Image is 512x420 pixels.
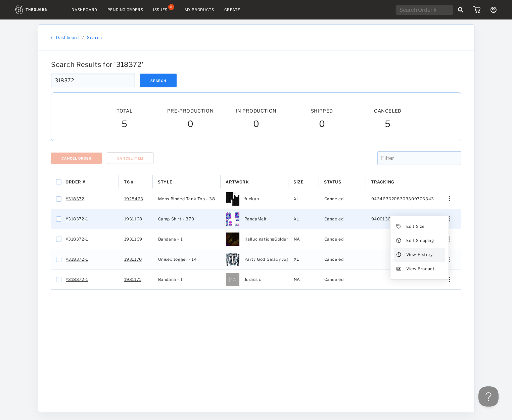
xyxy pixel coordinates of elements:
[449,257,450,262] img: meatball_vertical.0c7b41df.svg
[66,275,88,284] a: #318372-1
[51,36,53,40] img: back_bracket.f28aa67b.svg
[293,179,304,184] span: Size
[107,7,143,12] a: Pending Orders
[106,153,153,164] button: Cancel Item
[288,209,319,229] div: XL
[140,74,177,87] button: Search
[168,4,174,10] div: 8
[153,7,168,12] div: Issues
[65,179,85,184] span: Order #
[396,224,401,229] img: icon_edititem.c998d06a.svg
[449,216,450,221] img: meatball_vertical.0c7b41df.svg
[473,6,480,13] img: icon_cart.dab5cea1.svg
[124,215,142,223] a: 1931168
[124,255,142,264] a: 1931170
[158,275,183,284] span: Bandana - 1
[226,179,249,184] span: Artwork
[185,7,214,12] a: My Products
[244,255,298,264] span: Party God Galaxy Joggers
[72,7,97,12] a: Dashboard
[385,119,391,131] span: 5
[87,35,102,40] a: Search
[449,277,450,282] img: meatball_vertical.0c7b41df.svg
[56,35,79,40] a: Dashboard
[288,229,319,249] div: NA
[288,269,319,289] div: NA
[396,238,401,243] img: icon_edit_shipping.c166e1d9.svg
[117,156,143,160] span: Cancel Item
[66,195,84,203] a: #318372
[167,108,213,114] span: Pre-Production
[51,60,143,69] span: Search Results for ' 318372 '
[324,255,344,264] span: Canceled
[51,249,461,269] div: Press SPACE to select this row.
[244,275,262,284] span: Jurassic
[396,5,453,15] input: Search Order #
[15,5,62,14] img: logo.1c10ca64.svg
[449,196,450,201] img: meatball_vertical.0c7b41df.svg
[478,386,499,407] iframe: Toggle Customer Support
[324,215,344,223] span: Canceled
[324,195,344,203] span: Canceled
[406,236,434,245] span: Edit Shipping
[406,264,434,273] span: View Product
[371,179,394,184] span: Tracking
[377,151,461,165] input: Filter
[153,7,175,13] a: Issues8
[406,250,432,259] span: View History
[226,253,239,266] img: 741dce65-4cec-45a0-918b-4fee6fab0d77.jpg
[236,108,277,114] span: In Production
[122,119,128,131] span: 5
[226,233,239,246] img: f17fc291-f0bf-45a9-8120-73ea466d038a-thumb.JPG
[51,74,135,87] input: Search Order #
[371,215,434,223] span: 9400136208303358093805
[61,156,91,160] span: Cancel Order
[117,108,132,114] span: Total
[124,195,143,203] a: 1928463
[244,215,267,223] span: PandaMelt
[311,108,333,114] span: Shipped
[226,273,239,286] img: bp65+2fDKzHdHJNdX+YO8SgH0ZiQDQRA6KJGBBNxIBoIgZEEzEgmogB0UQMiCZiQDQRA6KJGBBNxIBoIgZEEzEgmogB0UQMiC...
[324,179,341,184] span: Status
[66,235,88,244] a: #318372-1
[158,255,197,264] span: Unisex Jogger - 14
[253,119,259,131] span: 0
[324,275,344,284] span: Canceled
[51,229,461,249] div: Press SPACE to select this row.
[449,237,450,242] img: meatball_vertical.0c7b41df.svg
[244,195,259,203] span: fuckup
[51,209,461,229] div: Press SPACE to select this row.
[288,189,319,209] div: XL
[124,275,141,284] a: 1931171
[226,212,239,226] img: 3c093996-63ee-4e55-9d30-3635ea3d4d77-XS.jpg
[374,108,402,114] span: Canceled
[82,35,84,40] div: /
[51,153,102,164] button: Cancel Order
[66,215,88,223] a: #318372-1
[158,235,183,244] span: Bandana - 1
[158,215,194,223] span: Camp Shirt - 370
[51,189,461,209] div: Press SPACE to select this row.
[396,252,401,257] img: icon_view_history.9f02cf25.svg
[244,235,302,244] span: HallucinationsGoldenHoney
[224,7,240,12] a: Create
[226,192,239,206] img: 56b0aabc-fbf3-4372-b4e4-f9658b2a6342-thumb.JPG
[124,179,133,184] span: T6 #
[51,269,461,290] div: Press SPACE to select this row.
[406,222,424,231] span: Edit Size
[158,195,215,203] span: Mens Binded Tank Top - 38
[324,235,344,244] span: Canceled
[288,249,319,269] div: XL
[124,235,142,244] a: 1931169
[66,255,88,264] a: #318372-1
[187,119,193,131] span: 0
[158,179,172,184] span: Style
[371,195,434,203] span: 9434636208303309706343
[319,119,325,131] span: 0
